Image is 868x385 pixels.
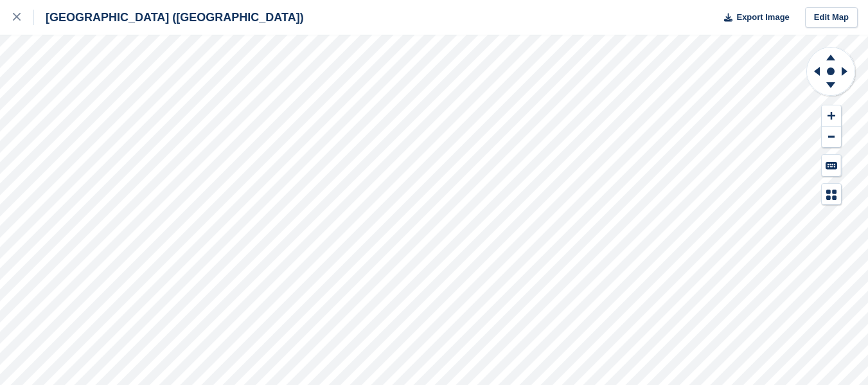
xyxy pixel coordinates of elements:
[822,184,841,205] button: Map Legend
[805,7,858,28] a: Edit Map
[822,127,841,148] button: Zoom Out
[822,105,841,127] button: Zoom In
[34,10,304,25] div: [GEOGRAPHIC_DATA] ([GEOGRAPHIC_DATA])
[822,155,841,176] button: Keyboard Shortcuts
[736,11,789,24] span: Export Image
[716,7,790,28] button: Export Image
